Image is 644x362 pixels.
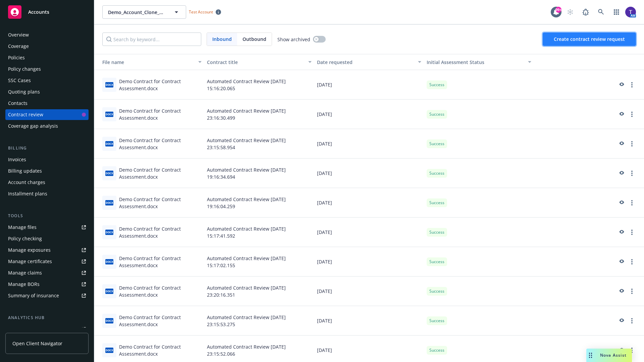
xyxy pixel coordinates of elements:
a: Coverage gap analysis [5,121,89,131]
span: docx [105,82,113,87]
div: Toggle SortBy [97,59,194,66]
span: Success [429,288,444,294]
div: Invoices [8,154,26,165]
div: [DATE] [314,306,424,336]
a: Coverage [5,41,89,52]
span: Success [429,111,444,117]
div: Coverage [8,41,29,52]
div: Policies [8,52,25,63]
div: 99+ [555,7,561,13]
a: more [628,140,636,148]
a: preview [617,110,625,118]
div: Demo Contract for Contract Assessment.docx [119,196,202,210]
a: more [628,346,636,354]
div: [DATE] [314,100,424,129]
span: docx [105,171,113,176]
div: Account charges [8,177,45,188]
a: Contacts [5,98,89,109]
a: more [628,199,636,207]
img: photo [625,7,636,17]
button: Create contract review request [543,33,636,46]
div: Billing [5,145,89,152]
span: Success [429,259,444,265]
div: Manage files [8,222,37,233]
div: [DATE] [314,70,424,100]
div: Drag to move [586,349,595,362]
div: Manage BORs [8,279,40,290]
div: Demo Contract for Contract Assessment.docx [119,137,202,151]
div: Demo Contract for Contract Assessment.docx [119,284,202,298]
div: [DATE] [314,218,424,247]
span: Success [429,229,444,235]
span: docx [105,112,113,117]
span: Outbound [237,33,272,46]
span: Success [429,318,444,324]
a: preview [617,228,625,236]
div: Automated Contract Review [DATE] 23:20:16.351 [204,277,314,306]
div: Contract review [8,109,43,120]
span: Inbound [212,36,232,43]
a: preview [617,258,625,266]
a: more [628,110,636,118]
a: preview [617,169,625,177]
span: Inbound [207,33,237,46]
div: Automated Contract Review [DATE] 15:17:02.155 [204,247,314,277]
a: preview [617,317,625,325]
div: [DATE] [314,159,424,188]
div: [DATE] [314,247,424,277]
a: preview [617,140,625,148]
span: Success [429,170,444,176]
div: Tools [5,213,89,219]
div: Contract title [207,59,304,66]
div: Demo Contract for Contract Assessment.docx [119,107,202,121]
a: Billing updates [5,166,89,176]
a: Manage BORs [5,279,89,290]
div: [DATE] [314,188,424,218]
div: Analytics hub [5,314,89,321]
span: Test Account [186,8,224,15]
input: Search by keyword... [102,33,201,46]
div: Automated Contract Review [DATE] 19:16:34.694 [204,159,314,188]
span: Nova Assist [600,352,627,358]
div: Coverage gap analysis [8,121,58,131]
span: Outbound [243,36,266,43]
div: Quoting plans [8,86,40,97]
a: Switch app [610,5,623,19]
a: Overview [5,29,89,40]
a: Start snowing [563,5,577,19]
a: Summary of insurance [5,290,89,301]
div: Manage certificates [8,256,52,267]
a: preview [617,346,625,354]
span: docx [105,259,113,264]
a: Manage files [5,222,89,233]
a: preview [617,81,625,89]
a: more [628,317,636,325]
a: preview [617,199,625,207]
span: Success [429,82,444,88]
div: Automated Contract Review [DATE] 23:15:58.954 [204,129,314,159]
span: Create contract review request [554,36,625,42]
a: Policy checking [5,233,89,244]
a: more [628,258,636,266]
div: Billing updates [8,166,42,176]
div: Automated Contract Review [DATE] 15:16:20.065 [204,70,314,100]
div: Automated Contract Review [DATE] 23:15:53.275 [204,306,314,336]
div: Toggle SortBy [427,59,524,66]
div: Overview [8,29,29,40]
a: Installment plans [5,188,89,199]
div: Demo Contract for Contract Assessment.docx [119,225,202,239]
span: docx [105,141,113,146]
div: Manage exposures [8,245,51,255]
button: Nova Assist [586,349,632,362]
a: more [628,169,636,177]
div: Demo Contract for Contract Assessment.docx [119,255,202,269]
span: Initial Assessment Status [427,59,484,65]
div: Policy changes [8,64,41,74]
div: Summary of insurance [8,290,59,301]
div: [DATE] [314,277,424,306]
div: Demo Contract for Contract Assessment.docx [119,314,202,328]
span: docx [105,348,113,353]
div: Contacts [8,98,28,109]
a: preview [617,287,625,295]
span: docx [105,318,113,323]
